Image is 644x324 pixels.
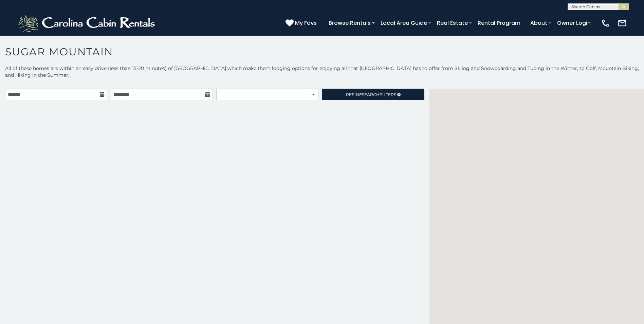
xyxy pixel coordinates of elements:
span: My Favs [295,19,317,27]
a: RefineSearchFilters [322,89,424,100]
a: About [527,17,551,29]
img: White-1-2.png [17,13,158,33]
img: mail-regular-white.png [618,18,627,28]
img: phone-regular-white.png [601,18,610,28]
a: Real Estate [434,17,471,29]
a: Rental Program [474,17,524,29]
a: Local Area Guide [377,17,430,29]
a: My Favs [286,19,318,28]
span: Search [362,92,380,97]
span: Refine Filters [346,92,396,97]
a: Browse Rentals [325,17,374,29]
a: Owner Login [554,17,594,29]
